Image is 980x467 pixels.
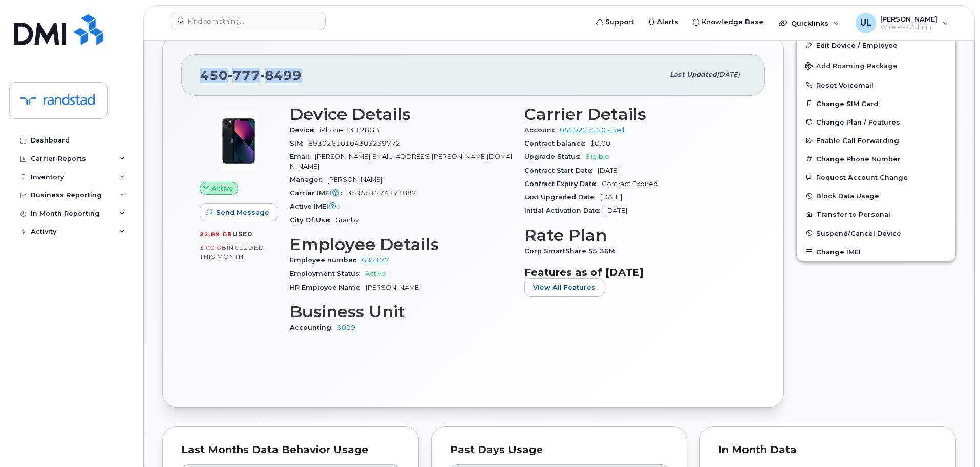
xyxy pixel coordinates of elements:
[605,17,634,27] span: Support
[816,229,901,237] span: Suspend/Cancel Device
[797,94,955,113] button: Change SIM Card
[361,256,389,264] a: 692177
[290,105,512,124] h3: Device Details
[290,302,512,321] h3: Business Unit
[657,17,678,27] span: Alerts
[718,445,937,455] div: In Month Data
[816,118,900,126] span: Change Plan / Features
[598,167,620,174] span: [DATE]
[848,13,955,33] div: Uraib Lakhani
[816,137,899,145] span: Enable Call Forwarding
[797,150,955,168] button: Change Phone Number
[589,12,641,32] a: Support
[772,13,846,33] div: Quicklinks
[797,224,955,242] button: Suspend/Cancel Device
[797,76,955,94] button: Reset Voicemail
[524,266,747,278] h3: Features as of [DATE]
[686,12,771,32] a: Knowledge Base
[585,153,609,160] span: Eligible
[290,270,365,277] span: Employment Status
[290,256,361,264] span: Employee number
[602,180,658,188] span: Contract Expired
[211,184,233,193] span: Active
[701,17,763,27] span: Knowledge Base
[260,68,302,83] span: 8499
[171,12,326,30] input: Find something...
[524,167,598,174] span: Contract Start Date
[524,153,585,160] span: Upgrade Status
[290,202,344,210] span: Active IMEI
[797,36,955,54] a: Edit Device / Employee
[797,131,955,150] button: Enable Call Forwarding
[365,270,386,277] span: Active
[524,105,747,124] h3: Carrier Details
[590,139,610,147] span: $0.00
[524,139,590,147] span: Contract balance
[290,176,327,184] span: Manager
[797,205,955,224] button: Transfer to Personal
[200,68,302,83] span: 450
[880,23,938,31] span: Wireless Admin
[228,68,260,83] span: 777
[797,168,955,187] button: Request Account Change
[290,189,347,197] span: Carrier IMEI
[290,323,337,331] span: Accounting
[860,17,871,29] span: UL
[524,247,621,255] span: Corp SmartShare 55 36M
[524,226,747,245] h3: Rate Plan
[290,153,512,170] span: [PERSON_NAME][EMAIL_ADDRESS][PERSON_NAME][DOMAIN_NAME]
[200,244,227,251] span: 3.00 GB
[290,126,319,134] span: Device
[344,202,351,210] span: —
[670,71,717,78] span: Last updated
[327,176,382,184] span: [PERSON_NAME]
[290,283,366,291] span: HR Employee Name
[308,139,400,147] span: 89302610104303239772
[208,110,269,172] img: image20231002-3703462-1ig824h.jpeg
[605,207,627,214] span: [DATE]
[450,445,669,455] div: Past Days Usage
[560,126,624,134] a: 0529227220 - Bell
[797,242,955,261] button: Change IMEI
[200,243,264,260] span: included this month
[290,235,512,254] h3: Employee Details
[216,208,269,217] span: Send Message
[524,278,604,297] button: View All Features
[880,15,938,23] span: [PERSON_NAME]
[791,19,828,27] span: Quicklinks
[533,282,595,292] span: View All Features
[641,12,686,32] a: Alerts
[200,231,232,238] span: 22.89 GB
[524,180,602,188] span: Contract Expiry Date
[335,216,359,224] span: Granby
[181,445,400,455] div: Last Months Data Behavior Usage
[797,113,955,131] button: Change Plan / Features
[347,189,416,197] span: 359551274171882
[290,139,308,147] span: SIM
[524,193,600,201] span: Last Upgraded Date
[797,55,955,76] button: Add Roaming Package
[366,283,421,291] span: [PERSON_NAME]
[797,187,955,205] button: Block Data Usage
[524,126,560,134] span: Account
[805,62,898,72] span: Add Roaming Package
[524,207,605,214] span: Initial Activation Date
[232,230,253,238] span: used
[200,203,278,221] button: Send Message
[600,193,622,201] span: [DATE]
[337,323,355,331] a: 5029
[319,126,379,134] span: iPhone 13 128GB
[717,71,740,78] span: [DATE]
[290,216,335,224] span: City Of Use
[290,153,315,160] span: Email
